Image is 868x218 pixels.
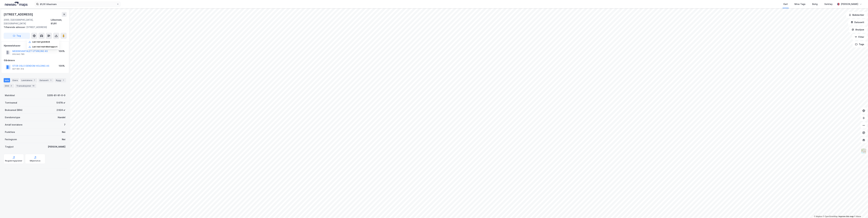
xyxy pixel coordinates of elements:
[47,94,65,97] div: 3205-81-91-0-0
[814,215,822,218] a: Mapbox
[59,64,65,68] div: 100%
[49,79,52,82] div: 1
[4,78,10,82] div: Info
[848,19,867,25] button: Datasett
[4,26,26,28] span: Tilhørende adresser:
[57,108,65,112] div: 2 624 ㎡
[824,2,833,6] div: Verktøy
[783,2,788,6] div: Kart
[48,145,65,149] div: [PERSON_NAME]
[5,123,22,127] div: Antall leietakere
[5,145,14,149] div: Tinglyst
[5,130,15,134] div: Punktleie
[853,203,868,218] iframe: Chat Widget
[32,46,57,48] div: Last ned matrikkelrapport
[51,18,67,25] div: Lillestrøm, 81/91
[861,148,867,154] img: Z
[4,33,30,39] button: Tag
[5,108,22,112] div: Bruksareal (BRA)
[5,101,17,105] div: Tomteareal
[62,138,65,141] div: Nei
[57,101,65,105] div: 5 678 ㎡
[823,215,838,218] a: OpenStreetMap
[4,44,66,48] div: Hjemmelshaver
[812,2,818,6] div: Bolig
[11,78,19,82] div: Eiere
[4,18,51,25] div: 2000, [GEOGRAPHIC_DATA], [GEOGRAPHIC_DATA]
[5,2,28,6] img: logo.a4113a55bc3d86da70a041830d287a7e.svg
[852,34,867,40] button: Filter
[4,12,34,17] div: [STREET_ADDRESS]
[841,2,858,6] div: [PERSON_NAME]
[4,25,64,29] div: [STREET_ADDRESS]
[5,138,17,141] div: Festegrunn
[39,2,117,6] input: Søk på adresse, matrikkel, gårdeiere, leietakere eller personer
[33,79,36,82] div: 7
[853,203,868,218] div: Kontrollprogram for chat
[849,27,867,33] button: Analyse
[4,84,14,88] div: ESG
[30,160,40,162] div: Miljøstatus
[12,68,24,70] div: 927 661 314
[32,41,50,43] div: Last ned grunnbok
[839,215,854,218] a: Improve this map
[62,79,65,82] div: 1
[58,116,65,119] div: Handel
[4,59,66,62] div: Gårdeiere
[64,123,65,127] div: 7
[5,160,22,162] div: Reguleringsplaner
[10,84,13,87] div: 2
[20,78,37,82] div: Leietakere
[5,116,20,119] div: Eiendomstype
[59,49,65,53] div: 100%
[12,53,24,55] div: 919 943 785
[62,130,65,134] div: Nei
[38,78,53,82] div: Datasett
[846,12,867,18] button: Bokmerker
[853,41,867,47] button: Tags
[15,84,36,88] div: Transaksjoner
[32,84,35,87] div: 14
[5,94,15,97] div: Matrikkel
[794,2,805,6] div: Mine Tags
[55,78,66,82] div: Bygg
